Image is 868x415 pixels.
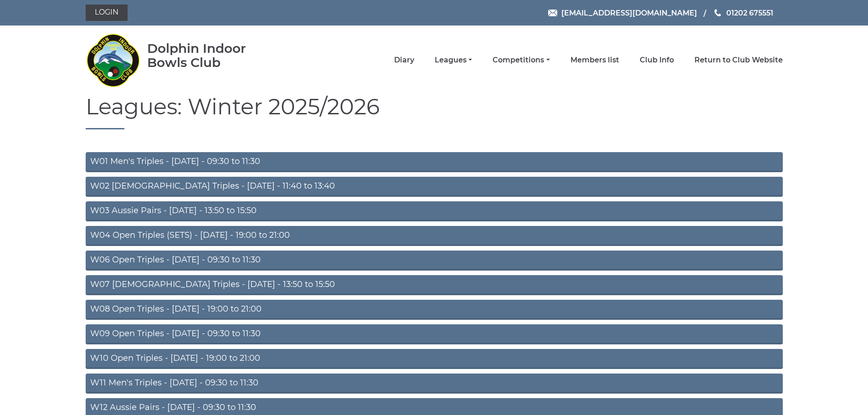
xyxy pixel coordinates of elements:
[86,251,783,271] a: W06 Open Triples - [DATE] - 09:30 to 11:30
[714,9,721,16] img: Phone us
[86,28,140,92] img: Dolphin Indoor Bowls Club
[394,55,414,65] a: Diary
[548,10,557,16] img: Email
[713,7,773,19] a: Phone us 01202 675551
[726,8,773,17] span: 01202 675551
[570,55,619,65] a: Members list
[86,300,783,320] a: W08 Open Triples - [DATE] - 19:00 to 21:00
[147,41,275,70] div: Dolphin Indoor Bowls Club
[86,95,783,129] h1: Leagues: Winter 2025/2026
[86,226,783,246] a: W04 Open Triples (SETS) - [DATE] - 19:00 to 21:00
[86,152,783,172] a: W01 Men's Triples - [DATE] - 09:30 to 11:30
[435,55,472,65] a: Leagues
[561,8,697,17] span: [EMAIL_ADDRESS][DOMAIN_NAME]
[86,349,783,369] a: W10 Open Triples - [DATE] - 19:00 to 21:00
[86,324,783,344] a: W09 Open Triples - [DATE] - 09:30 to 11:30
[640,55,674,65] a: Club Info
[86,201,783,221] a: W03 Aussie Pairs - [DATE] - 13:50 to 15:50
[493,55,550,65] a: Competitions
[86,275,783,295] a: W07 [DEMOGRAPHIC_DATA] Triples - [DATE] - 13:50 to 15:50
[548,7,697,19] a: Email [EMAIL_ADDRESS][DOMAIN_NAME]
[86,5,128,21] a: Login
[86,374,783,394] a: W11 Men's Triples - [DATE] - 09:30 to 11:30
[86,177,783,197] a: W02 [DEMOGRAPHIC_DATA] Triples - [DATE] - 11:40 to 13:40
[694,55,783,65] a: Return to Club Website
